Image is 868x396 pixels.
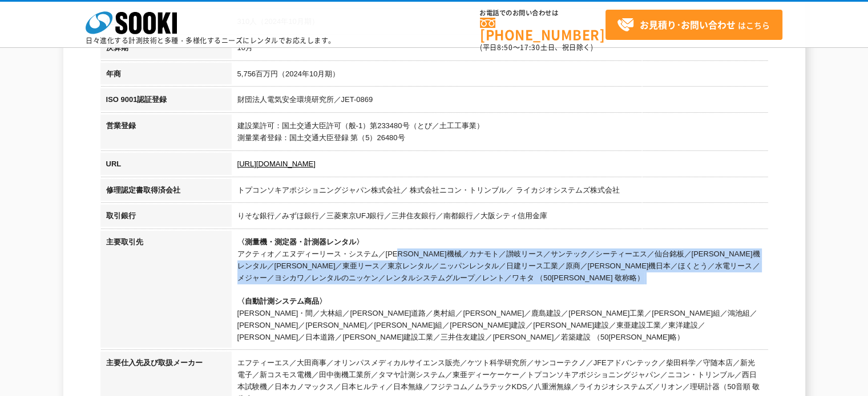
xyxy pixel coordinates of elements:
a: お見積り･お問い合わせはこちら [605,10,782,40]
a: [PHONE_NUMBER] [480,18,605,41]
strong: お見積り･お問い合わせ [640,18,736,31]
th: URL [100,153,232,179]
th: 修理認定書取得済会社 [100,179,232,205]
td: トプコンソキアポジショニングジャパン株式会社／ 株式会社ニコン・トリンブル／ ライカジオシステムズ株式会社 [232,179,768,205]
p: 日々進化する計測技術と多種・多様化するニーズにレンタルでお応えします。 [86,37,336,44]
th: ISO 9001認証登録 [100,88,232,115]
th: 取引銀行 [100,205,232,231]
th: 年商 [100,63,232,89]
th: 主要取引先 [100,231,232,352]
th: 営業登録 [100,115,232,153]
span: (平日 ～ 土日、祝日除く) [480,42,593,52]
span: お電話でのお問い合わせは [480,10,605,17]
td: 建設業許可：国土交通大臣許可（般-1）第233480号（とび／土工工事業） 測量業者登録：国土交通大臣登録 第（5）26480号 [232,115,768,153]
td: 財団法人電気安全環境研究所／JET-0869 [232,88,768,115]
span: 〈自動計測システム商品〉 [237,297,326,305]
td: 5,756百万円（2024年10月期） [232,63,768,89]
span: 8:50 [497,42,513,52]
span: 17:30 [520,42,540,52]
td: りそな銀行／みずほ銀行／三菱東京UFJ銀行／三井住友銀行／南都銀行／大阪シティ信用金庫 [232,205,768,231]
span: 〈測量機・測定器・計測器レンタル〉 [237,238,364,246]
td: アクティオ／エヌディーリース・システム／[PERSON_NAME]機械／カナモト／讃岐リース／サンテック／シーティーエス／仙台銘板／[PERSON_NAME]機レンタル／[PERSON_NAME... [232,231,768,352]
span: はこちら [617,17,770,34]
a: [URL][DOMAIN_NAME] [237,160,316,168]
